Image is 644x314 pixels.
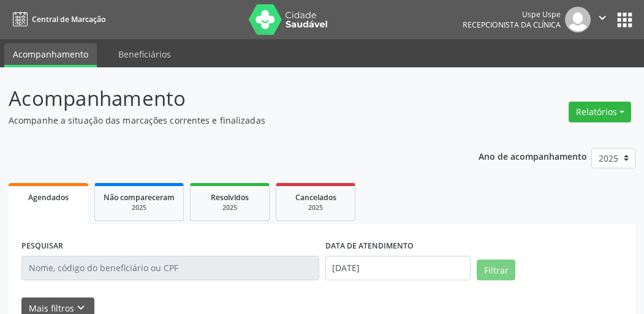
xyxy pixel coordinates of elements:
[4,43,97,67] a: Acompanhamento
[325,237,414,256] label: DATA DE ATENDIMENTO
[9,9,105,29] a: Central de Marcação
[325,256,471,280] input: Selecione um intervalo
[21,256,319,280] input: Nome, código do beneficiário ou CPF
[28,192,69,203] span: Agendados
[295,192,336,203] span: Cancelados
[614,9,635,31] button: apps
[477,260,515,280] button: Filtrar
[591,7,614,32] button: 
[104,192,175,203] span: Não compareceram
[463,20,561,30] span: Recepcionista da clínica
[110,43,180,65] a: Beneficiários
[285,203,346,212] div: 2025
[569,102,631,122] button: Relatórios
[104,203,175,212] div: 2025
[211,192,249,203] span: Resolvidos
[199,203,260,212] div: 2025
[596,11,609,24] i: 
[9,114,447,127] p: Acompanhe a situação das marcações correntes e finalizadas
[9,83,447,114] p: Acompanhamento
[479,148,587,163] p: Ano de acompanhamento
[565,7,591,32] img: img
[463,9,561,20] div: Uspe Uspe
[21,237,63,256] label: PESQUISAR
[32,14,105,24] span: Central de Marcação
